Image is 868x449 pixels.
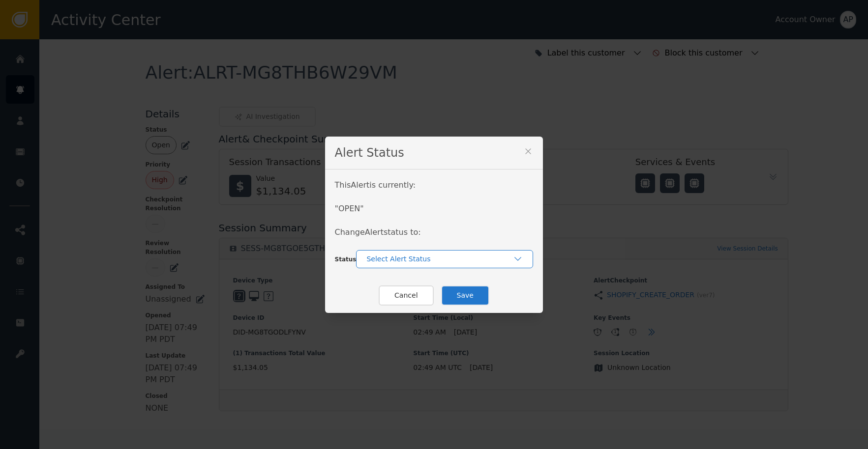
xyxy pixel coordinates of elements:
span: Status [335,256,357,263]
span: " OPEN " [335,204,364,213]
button: Select Alert Status [356,250,533,268]
span: Change Alert status to: [335,227,421,237]
div: Alert Status [325,137,543,169]
div: Select Alert Status [366,254,513,264]
button: Save [441,285,489,306]
span: This Alert is currently: [335,180,416,190]
button: Cancel [379,285,433,306]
